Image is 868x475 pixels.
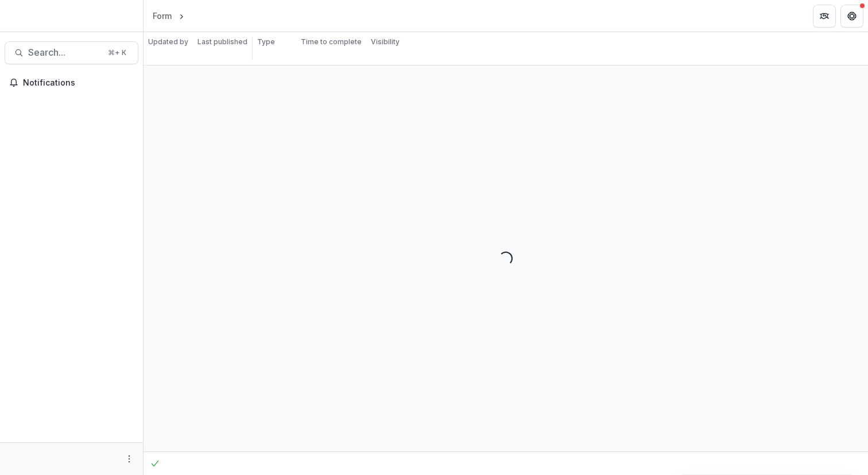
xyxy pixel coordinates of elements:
[257,37,275,47] p: Type
[371,37,400,47] p: Visibility
[813,5,836,28] button: Partners
[5,74,138,92] button: Notifications
[197,37,247,47] p: Last published
[148,7,176,24] a: Form
[23,78,134,88] span: Notifications
[122,452,136,466] button: More
[148,37,188,47] p: Updated by
[106,47,129,59] div: ⌘ + K
[840,5,863,28] button: Get Help
[28,47,101,58] span: Search...
[153,10,172,22] div: Form
[148,7,235,24] nav: breadcrumb
[301,37,362,47] p: Time to complete
[5,41,138,64] button: Search...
